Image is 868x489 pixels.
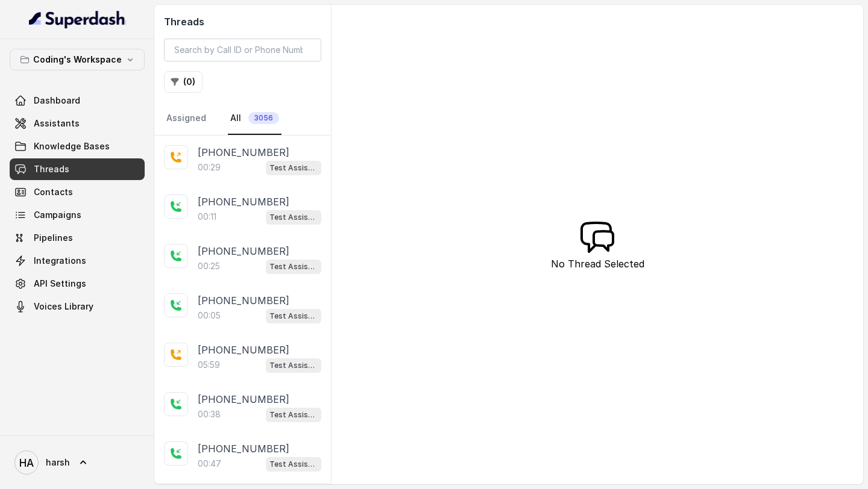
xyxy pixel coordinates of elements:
a: All3056 [228,102,281,135]
a: Pipelines [10,227,145,249]
h2: Threads [164,14,321,29]
a: Voices Library [10,296,145,317]
p: [PHONE_NUMBER] [198,343,289,357]
p: Test Assistant-3 [269,162,318,174]
p: [PHONE_NUMBER] [198,392,289,406]
p: Test Assistant-3 [269,458,318,470]
span: Campaigns [34,209,81,221]
a: Threads [10,158,145,180]
p: Test Assistant-3 [269,211,318,223]
p: 00:47 [198,458,221,470]
p: 05:59 [198,359,220,371]
span: Assistants [34,117,80,129]
span: Integrations [34,255,86,267]
a: Assigned [164,102,209,135]
nav: Tabs [164,102,321,135]
span: Threads [34,163,69,175]
p: [PHONE_NUMBER] [198,244,289,258]
p: Test Assistant-3 [269,310,318,322]
span: Voices Library [34,301,93,313]
a: Campaigns [10,204,145,226]
span: API Settings [34,278,86,290]
a: API Settings [10,273,145,294]
a: Contacts [10,181,145,203]
span: 3056 [248,112,279,124]
p: Test Assistant-3 [269,409,318,421]
p: [PHONE_NUMBER] [198,195,289,209]
span: harsh [46,456,70,469]
p: 00:38 [198,408,221,420]
a: Assistants [10,113,145,134]
p: [PHONE_NUMBER] [198,293,289,308]
p: No Thread Selected [551,257,644,271]
a: Dashboard [10,90,145,111]
a: harsh [10,446,145,479]
p: Test Assistant-3 [269,261,318,273]
p: Test Assistant-3 [269,360,318,372]
span: Contacts [34,186,73,198]
button: Coding's Workspace [10,49,145,70]
span: Dashboard [34,95,80,107]
img: light.svg [29,10,126,29]
text: HA [19,456,34,469]
input: Search by Call ID or Phone Number [164,39,321,61]
p: [PHONE_NUMBER] [198,145,289,160]
a: Integrations [10,250,145,272]
p: 00:05 [198,310,221,322]
button: (0) [164,71,203,93]
p: Coding's Workspace [33,52,122,67]
p: 00:11 [198,211,216,223]
span: Knowledge Bases [34,140,110,152]
p: [PHONE_NUMBER] [198,441,289,456]
a: Knowledge Bases [10,135,145,157]
p: 00:25 [198,260,220,272]
span: Pipelines [34,232,73,244]
p: 00:29 [198,161,221,173]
